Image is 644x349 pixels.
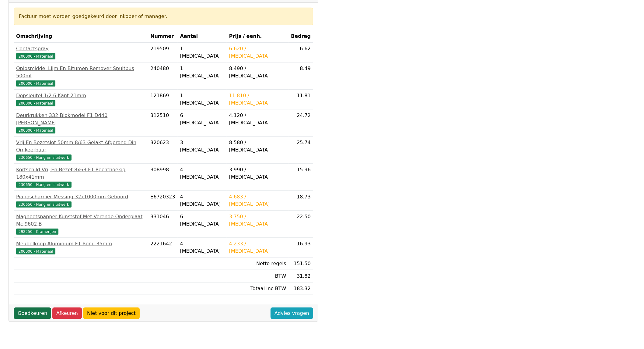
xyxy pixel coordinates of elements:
[16,193,145,208] a: Pianoscharnier Messing 32x1000mm Geboord230650 - Hang en sluitwerk
[148,137,177,164] td: 320623
[16,112,145,134] a: Deurkrukken 332 Blokmodel F1 Dd40 [PERSON_NAME]200000 - Materiaal
[148,43,177,62] td: 219509
[148,211,177,238] td: 331046
[16,139,145,161] a: Vrij En Bezetslot 50mm 8/63 Gelakt Afgerond Din Omkeerbaar230650 - Hang en sluitwerk
[16,92,145,107] a: Dopsleutel 1/2 6 Kant 21mm200000 - Materiaal
[16,92,145,99] div: Dopsleutel 1/2 6 Kant 21mm
[148,164,177,191] td: 308998
[16,45,145,52] div: Contactspray
[83,308,140,319] a: Niet voor dit project
[16,100,55,106] span: 200000 - Materiaal
[227,283,289,295] td: Totaal inc BTW
[16,166,145,188] a: Kortschild Vrij En Bezet 8x63 F1 Rechthoekig 180x41mm230650 - Hang en sluitwerk
[180,65,224,80] div: 1 [MEDICAL_DATA]
[289,211,313,238] td: 22.50
[16,155,72,161] span: 230650 - Hang en sluitwerk
[229,166,286,181] div: 3.990 / [MEDICAL_DATA]
[180,92,224,107] div: 1 [MEDICAL_DATA]
[289,283,313,295] td: 183.32
[16,166,145,181] div: Kortschild Vrij En Bezet 8x63 F1 Rechthoekig 180x41mm
[16,80,55,87] span: 200000 - Materiaal
[180,240,224,255] div: 4 [MEDICAL_DATA]
[16,201,72,208] span: 230650 - Hang en sluitwerk
[16,139,145,154] div: Vrij En Bezetslot 50mm 8/63 Gelakt Afgerond Din Omkeerbaar
[16,112,145,126] div: Deurkrukken 332 Blokmodel F1 Dd40 [PERSON_NAME]
[148,62,177,90] td: 240480
[271,308,313,319] a: Advies vragen
[289,191,313,211] td: 18.73
[289,270,313,283] td: 31.82
[289,164,313,191] td: 15.96
[289,62,313,90] td: 8.49
[16,248,55,255] span: 200000 - Materiaal
[229,193,286,208] div: 4.683 / [MEDICAL_DATA]
[16,45,145,60] a: Contactspray200000 - Materiaal
[16,65,145,80] div: Oplosmiddel Lijm En Bitumen Remover Spuitbus 500ml
[289,30,313,43] th: Bedrag
[229,45,286,60] div: 6.620 / [MEDICAL_DATA]
[180,193,224,208] div: 4 [MEDICAL_DATA]
[16,240,145,255] a: Meubelknop Aluminium F1 Rond 35mm200000 - Materiaal
[19,13,308,20] div: Factuur moet worden goedgekeurd door inkoper of manager.
[148,90,177,109] td: 121869
[14,308,51,319] a: Goedkeuren
[148,109,177,137] td: 312510
[180,139,224,154] div: 3 [MEDICAL_DATA]
[148,191,177,211] td: E6720323
[16,213,145,228] div: Magneetsnapper Kunststof Met Verende Onderplaat Mc 9602 B
[180,166,224,181] div: 4 [MEDICAL_DATA]
[180,45,224,60] div: 1 [MEDICAL_DATA]
[289,137,313,164] td: 25.74
[16,65,145,87] a: Oplosmiddel Lijm En Bitumen Remover Spuitbus 500ml200000 - Materiaal
[229,92,286,107] div: 11.810 / [MEDICAL_DATA]
[16,127,55,134] span: 200000 - Materiaal
[227,258,289,270] td: Netto regels
[14,30,148,43] th: Omschrijving
[289,43,313,62] td: 6.62
[148,30,177,43] th: Nummer
[180,213,224,228] div: 6 [MEDICAL_DATA]
[289,109,313,137] td: 24.72
[229,112,286,126] div: 4.120 / [MEDICAL_DATA]
[148,238,177,258] td: 2221642
[16,213,145,235] a: Magneetsnapper Kunststof Met Verende Onderplaat Mc 9602 B292250 - Kramerijen
[16,240,145,248] div: Meubelknop Aluminium F1 Rond 35mm
[229,240,286,255] div: 4.233 / [MEDICAL_DATA]
[16,193,145,201] div: Pianoscharnier Messing 32x1000mm Geboord
[229,213,286,228] div: 3.750 / [MEDICAL_DATA]
[52,308,82,319] a: Afkeuren
[16,229,58,235] span: 292250 - Kramerijen
[180,112,224,126] div: 6 [MEDICAL_DATA]
[289,238,313,258] td: 16.93
[16,182,72,188] span: 230650 - Hang en sluitwerk
[229,65,286,80] div: 8.490 / [MEDICAL_DATA]
[289,258,313,270] td: 151.50
[227,270,289,283] td: BTW
[16,53,55,59] span: 200000 - Materiaal
[227,30,289,43] th: Prijs / eenh.
[289,90,313,109] td: 11.81
[229,139,286,154] div: 8.580 / [MEDICAL_DATA]
[178,30,227,43] th: Aantal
